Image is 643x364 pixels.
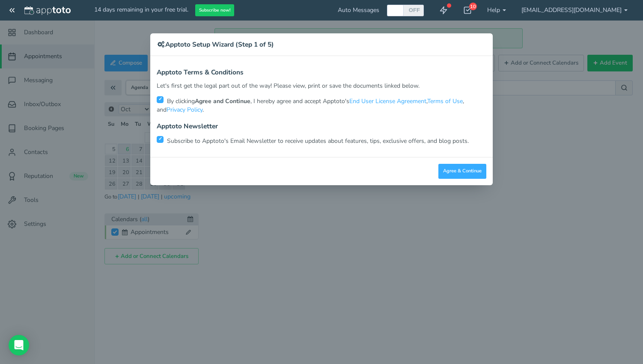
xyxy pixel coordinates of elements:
p: By clicking , I hereby agree and accept Apptoto's , , and . [157,95,486,114]
h4: Apptoto Newsletter [157,123,486,130]
p: Let's first get the legal part out of the way! Please view, print or save the documents linked be... [157,82,486,90]
button: Agree & Continue [438,164,486,179]
h4: Apptoto Terms & Conditions [157,69,486,76]
a: End User License Agreement [349,97,426,105]
div: Open Intercom Messenger [9,335,29,355]
a: Privacy Policy [167,106,202,114]
p: Subscribe to Apptoto's Email Newsletter to receive updates about features, tips, exclusive offers... [157,135,486,145]
strong: Agree and Continue [195,97,250,105]
h4: Apptoto Setup Wizard (Step 1 of 5) [157,40,486,49]
a: Terms of Use [427,97,463,105]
